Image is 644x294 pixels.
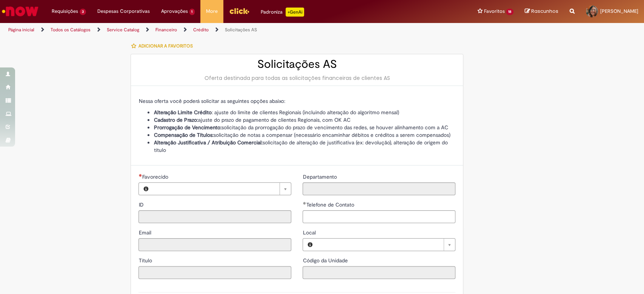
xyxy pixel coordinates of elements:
span: Favoritos [484,8,504,15]
a: Limpar campo Local [317,239,455,251]
span: solicitação de alteração de justificativa (ex: devolução), alteração de origem do título [154,139,447,153]
span: 1 [189,9,195,15]
span: Somente leitura - Departamento [303,173,338,180]
label: Somente leitura - ID [138,201,145,208]
strong: Cadastro de Prazo: [154,116,198,123]
label: Somente leitura - Título [138,257,153,264]
span: [PERSON_NAME] [600,8,638,14]
span: : ajuste do limite de clientes Regionais (incluindo alteração do algoritmo mensal) [154,109,399,116]
strong: Compensação de Títulos: [154,132,213,138]
label: Somente leitura - Email [138,229,152,236]
button: Local, Visualizar este registro [303,239,317,251]
a: Financeiro [155,27,177,33]
a: Service Catalog [107,27,139,33]
span: Despesas Corporativas [97,8,150,15]
span: Somente leitura - Email [138,229,152,236]
img: click_logo_yellow_360x200.png [229,5,249,17]
a: Rascunhos [525,8,558,15]
span: Adicionar a Favoritos [138,43,192,49]
span: 18 [506,9,513,15]
input: Título [138,266,291,279]
span: 3 [80,9,86,15]
label: Somente leitura - Departamento [303,173,338,181]
strong: Alteração Limite Crédito [154,109,211,116]
ul: Trilhas de página [6,23,424,37]
input: Departamento [303,182,455,195]
a: Limpar campo Favorecido [152,183,291,195]
a: Todos os Catálogos [51,27,91,33]
a: Crédito [193,27,209,33]
span: ajuste do prazo de pagamento de clientes Regionais, com OK AC [154,116,350,123]
span: Somente leitura - Código da Unidade [303,257,349,264]
div: Padroniza [261,8,304,17]
p: +GenAi [286,8,304,17]
span: Somente leitura - Título [138,257,153,264]
strong: Prorrogação de Vencimento: [154,124,221,131]
img: ServiceNow [1,4,40,19]
button: Favorecido, Visualizar este registro [139,183,152,195]
h2: Solicitações AS [138,58,455,70]
span: solicitação de notas a compensar (necessário encaminhar débitos e créditos a serem compensados) [154,132,450,138]
span: More [206,8,218,15]
span: Necessários [138,174,142,177]
span: Somente leitura - ID [138,201,145,208]
a: Página inicial [8,27,34,33]
strong: Alteração Justificativa / Atribuição Comercial: [154,139,262,146]
button: Adicionar a Favoritos [131,38,197,54]
input: Código da Unidade [303,266,455,279]
label: Somente leitura - Código da Unidade [303,257,349,264]
span: Obrigatório Preenchido [303,202,306,205]
a: Solicitações AS [225,27,257,33]
input: Telefone de Contato [303,210,455,223]
span: Aprovações [161,8,188,15]
span: Local [303,229,317,236]
span: Necessários - Favorecido [142,173,169,180]
div: Oferta destinada para todas as solicitações financeiras de clientes AS [138,74,455,82]
span: Requisições [52,8,78,15]
span: solicitação da prorrogação do prazo de vencimento das redes, se houver alinhamento com a AC [154,124,448,131]
input: Email [138,238,291,251]
span: Rascunhos [531,8,558,15]
span: Nessa oferta você poderá solicitar as seguintes opções abaixo: [138,98,285,104]
input: ID [138,210,291,223]
span: Telefone de Contato [306,201,355,208]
